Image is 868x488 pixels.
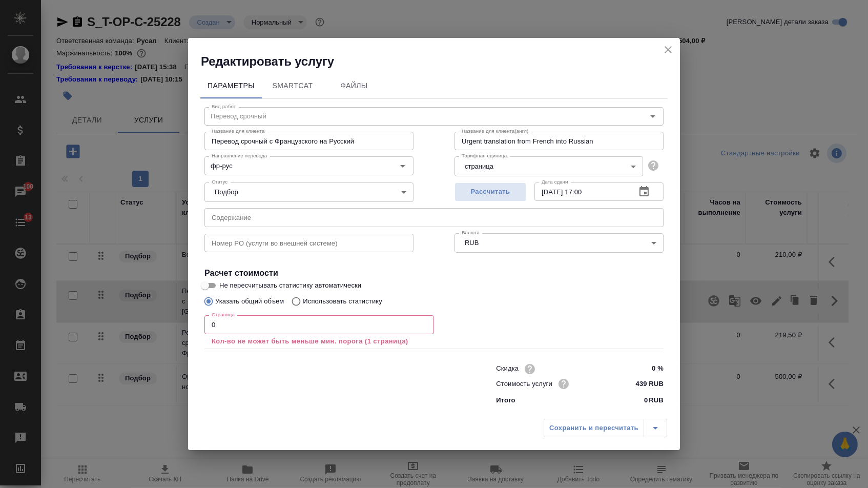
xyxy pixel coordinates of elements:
[454,182,526,201] button: Рассчитать
[396,159,410,173] button: Open
[496,395,515,405] p: Итого
[204,267,664,279] h4: Расчет стоимости
[454,156,643,176] div: страница
[204,182,414,202] div: Подбор
[462,238,482,247] button: RUB
[215,296,284,307] p: Указать общий объем
[212,336,427,347] p: Кол-во не может быть меньше мин. порога (1 страница)
[454,233,664,253] div: RUB
[660,42,676,57] button: close
[496,363,519,374] p: Скидка
[496,379,552,389] p: Стоимость услуги
[303,296,382,307] p: Использовать статистику
[212,188,241,196] button: Подбор
[544,419,667,437] div: split button
[206,79,256,92] span: Параметры
[625,361,664,376] input: ✎ Введи что-нибудь
[201,53,680,70] h2: Редактировать услугу
[462,162,497,171] button: страница
[268,79,317,92] span: SmartCat
[460,186,521,198] span: Рассчитать
[644,395,648,405] p: 0
[625,376,664,391] input: ✎ Введи что-нибудь
[649,395,664,405] p: RUB
[219,280,361,291] span: Не пересчитывать статистику автоматически
[329,79,379,92] span: Файлы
